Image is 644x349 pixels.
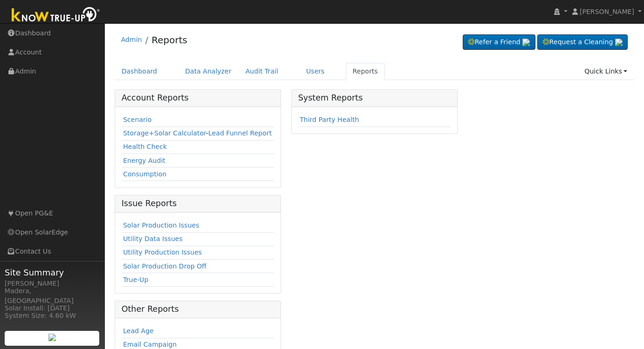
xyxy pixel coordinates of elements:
[123,235,183,242] a: Utility Data Issues
[346,63,385,80] a: Reports
[463,34,535,50] a: Refer a Friend
[615,39,623,46] img: retrieve
[121,36,142,43] a: Admin
[123,276,148,283] a: True-Up
[123,221,199,229] a: Solar Production Issues
[298,93,451,103] h5: System Reports
[123,327,154,335] a: Lead Age
[123,341,177,348] a: Email Campaign
[123,262,206,270] a: Solar Production Drop Off
[300,116,359,123] a: Third Party Health
[5,266,100,279] span: Site Summary
[178,63,239,80] a: Data Analyzer
[48,334,56,341] img: retrieve
[239,63,285,80] a: Audit Trail
[208,129,272,137] a: Lead Funnel Report
[580,8,634,15] span: [PERSON_NAME]
[5,311,100,321] div: System Size: 4.60 kW
[522,39,530,46] img: retrieve
[151,34,187,46] a: Reports
[123,129,206,137] a: Storage+Solar Calculator
[7,5,105,26] img: Know True-Up
[123,157,165,164] a: Energy Audit
[123,143,167,150] a: Health Check
[537,34,628,50] a: Request a Cleaning
[122,304,274,314] h5: Other Reports
[115,63,164,80] a: Dashboard
[577,63,634,80] a: Quick Links
[122,127,274,140] td: -
[299,63,332,80] a: Users
[122,93,274,103] h5: Account Reports
[123,248,202,256] a: Utility Production Issues
[5,303,100,313] div: Solar Install: [DATE]
[123,116,151,123] a: Scenario
[122,199,274,208] h5: Issue Reports
[5,279,100,289] div: [PERSON_NAME]
[5,286,100,306] div: Madera, [GEOGRAPHIC_DATA]
[123,170,166,178] a: Consumption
